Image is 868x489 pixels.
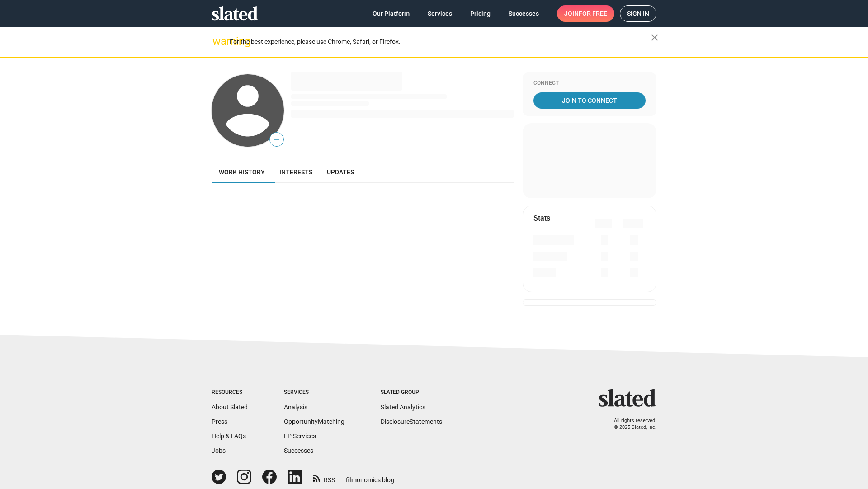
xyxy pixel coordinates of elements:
a: Slated Analytics [381,403,425,411]
a: Analysis [284,403,307,411]
a: Join To Connect [533,92,646,109]
a: Joinfor free [557,5,614,22]
a: Our Platform [365,5,417,22]
div: Slated Group [381,389,442,396]
a: Interests [272,161,320,183]
span: Sign in [627,6,649,21]
span: — [270,134,283,146]
span: film [346,476,357,484]
span: for free [579,5,607,22]
p: All rights reserved. © 2025 Slated, Inc. [604,417,656,431]
a: Successes [501,5,546,22]
span: Join [564,5,607,22]
a: DisclosureStatements [381,418,442,425]
a: About Slated [212,403,248,411]
a: filmonomics blog [346,469,394,484]
a: Jobs [212,447,226,454]
a: RSS [313,470,335,484]
span: Work history [219,168,265,176]
mat-card-title: Stats [533,213,550,223]
mat-icon: close [649,32,660,43]
span: Successes [509,5,539,22]
div: Services [284,389,344,396]
span: Our Platform [373,5,410,22]
mat-icon: warning [212,36,223,47]
a: Sign in [620,5,656,22]
div: Connect [533,80,646,87]
a: Updates [320,161,361,183]
a: Services [420,5,459,22]
div: For the best experience, please use Chrome, Safari, or Firefox. [230,36,651,48]
span: Pricing [470,5,491,22]
a: Press [212,418,227,425]
a: Successes [284,447,313,454]
a: Work history [212,161,272,183]
span: Join To Connect [535,92,644,109]
span: Updates [327,168,354,176]
span: Services [428,5,452,22]
a: OpportunityMatching [284,418,344,425]
a: EP Services [284,432,316,440]
span: Interests [279,168,312,176]
a: Pricing [463,5,498,22]
div: Resources [212,389,248,396]
a: Help & FAQs [212,432,246,440]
